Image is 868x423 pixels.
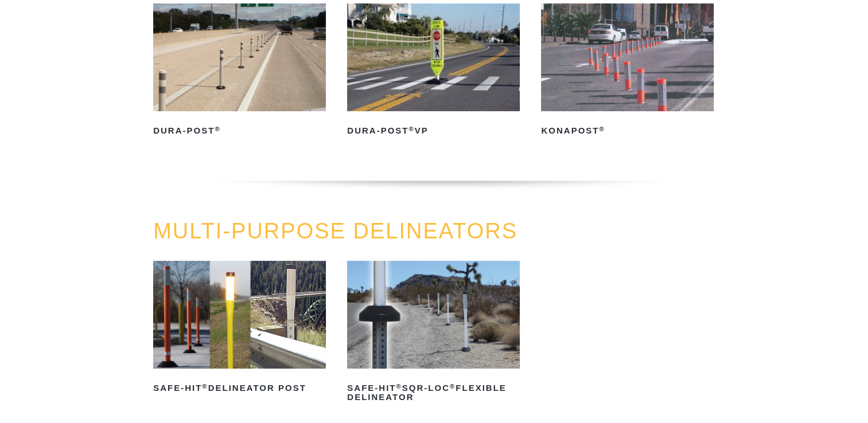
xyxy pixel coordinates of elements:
[541,3,714,140] a: KonaPost®
[153,3,326,140] a: Dura-Post®
[347,122,520,140] h2: Dura-Post VP
[396,383,402,390] sup: ®
[541,122,714,140] h2: KonaPost
[450,383,456,390] sup: ®
[408,126,414,132] sup: ®
[347,3,520,140] a: Dura-Post®VP
[202,383,208,390] sup: ®
[347,379,520,406] h2: Safe-Hit SQR-LOC Flexible Delineator
[153,379,326,397] h2: Safe-Hit Delineator Post
[599,126,605,132] sup: ®
[153,219,517,243] a: MULTI-PURPOSE DELINEATORS
[153,261,326,397] a: Safe-Hit®Delineator Post
[215,126,220,132] sup: ®
[347,261,520,406] a: Safe-Hit®SQR-LOC®Flexible Delineator
[153,122,326,140] h2: Dura-Post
